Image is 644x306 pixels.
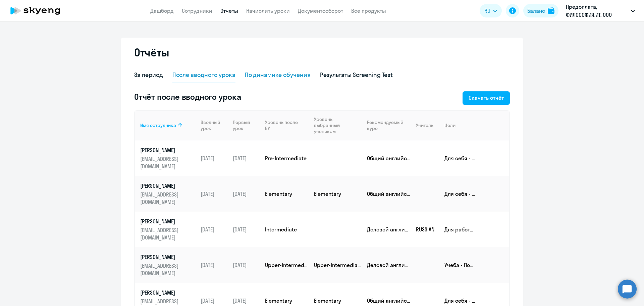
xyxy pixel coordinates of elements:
[140,146,195,170] a: [PERSON_NAME][EMAIL_ADDRESS][DOMAIN_NAME]
[140,253,195,261] p: [PERSON_NAME]
[314,116,357,134] div: Уровень, выбранный учеником
[480,4,502,17] button: RU
[260,212,309,247] td: Intermediate
[351,7,386,14] a: Все продукты
[444,190,476,198] p: Для себя - Фильмы и сериалы в оригинале, понимать тексты и смысл любимых песен; Для себя - самора...
[548,7,554,14] img: balance
[367,261,411,269] p: Деловой английский
[260,140,309,176] td: Pre-Intermediate
[140,182,195,189] p: [PERSON_NAME]
[233,297,260,304] p: [DATE]
[150,7,174,14] a: Дашборд
[566,3,628,19] p: Предоплата, ФИЛОСОФИЯ.ИТ, ООО
[527,7,545,15] div: Баланс
[260,247,309,283] td: Upper-Intermediate
[140,155,195,170] p: [EMAIL_ADDRESS][DOMAIN_NAME]
[309,176,362,212] td: Elementary
[140,218,195,225] p: [PERSON_NAME]
[201,261,227,269] p: [DATE]
[320,71,393,79] div: Результаты Screening Test
[140,262,195,277] p: [EMAIL_ADDRESS][DOMAIN_NAME]
[233,119,260,131] div: Первый урок
[444,297,476,304] p: Для себя - саморазвитие, чтобы быть образованным человеком; Для себя - Фильмы и сериалы в оригина...
[201,226,227,233] p: [DATE]
[172,71,235,79] div: После вводного урока
[367,119,405,131] div: Рекомендуемый курс
[260,176,309,212] td: Elementary
[233,119,255,131] div: Первый урок
[140,182,195,206] a: [PERSON_NAME][EMAIL_ADDRESS][DOMAIN_NAME]
[314,116,362,134] div: Уровень, выбранный учеником
[140,191,195,206] p: [EMAIL_ADDRESS][DOMAIN_NAME]
[140,218,195,241] a: [PERSON_NAME][EMAIL_ADDRESS][DOMAIN_NAME]
[265,119,303,131] div: Уровень после ВУ
[140,226,195,241] p: [EMAIL_ADDRESS][DOMAIN_NAME]
[233,226,260,233] p: [DATE]
[134,46,169,59] h2: Отчёты
[367,226,411,233] p: Деловой английский
[201,119,223,131] div: Вводный урок
[444,155,476,162] p: Для себя - саморазвитие, чтобы быть образованным человеком; Для себя - Фильмы и сериалы в оригина...
[233,261,260,269] p: [DATE]
[484,7,490,15] span: RU
[201,297,227,304] p: [DATE]
[201,119,227,131] div: Вводный урок
[140,122,176,128] div: Имя сотрудника
[140,122,195,128] div: Имя сотрудника
[140,253,195,277] a: [PERSON_NAME][EMAIL_ADDRESS][DOMAIN_NAME]
[201,155,227,162] p: [DATE]
[245,71,311,79] div: По динамике обучения
[444,261,476,269] p: Учеба - Подготовка к экзамену (IELTS, TOEFL, ЕГЭ и т.д.); Работа - Подготовиться к собеседованию;...
[140,146,195,154] p: [PERSON_NAME]
[309,247,362,283] td: Upper-Intermediate
[411,212,439,247] td: RUSSIAN
[140,289,195,296] p: [PERSON_NAME]
[201,190,227,198] p: [DATE]
[469,94,504,102] div: Скачать отчёт
[367,155,411,162] p: Общий английский
[416,122,433,128] div: Учитель
[367,297,411,304] p: Общий английский
[233,155,260,162] p: [DATE]
[134,71,163,79] div: За период
[416,122,439,128] div: Учитель
[246,7,290,14] a: Начислить уроки
[562,3,638,19] button: Предоплата, ФИЛОСОФИЯ.ИТ, ООО
[233,190,260,198] p: [DATE]
[298,7,343,14] a: Документооборот
[463,91,510,105] button: Скачать отчёт
[367,119,411,131] div: Рекомендуемый курс
[444,122,455,128] div: Цели
[523,4,558,17] button: Балансbalance
[367,190,411,198] p: Общий английский
[182,7,212,14] a: Сотрудники
[444,122,504,128] div: Цели
[134,91,241,102] h5: Отчёт после вводного урока
[220,7,238,14] a: Отчеты
[444,226,476,233] p: Для работы, Для путешествий, Для себя
[265,119,309,131] div: Уровень после ВУ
